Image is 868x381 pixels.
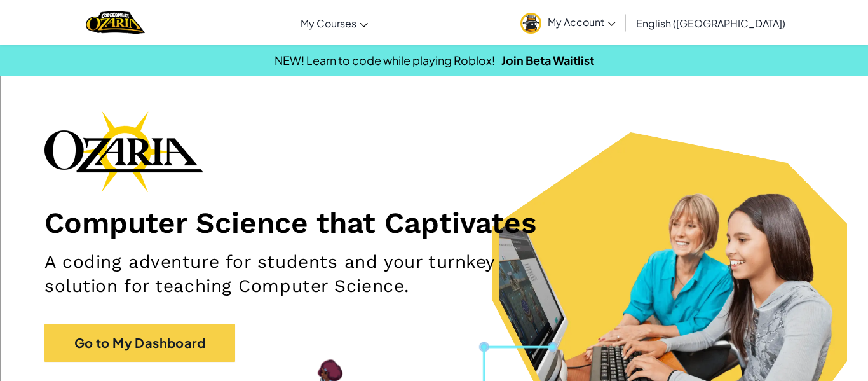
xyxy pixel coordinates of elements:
a: My Courses [294,6,374,40]
img: Ozaria branding logo [44,111,203,192]
span: My Account [548,15,616,29]
a: Join Beta Waitlist [501,53,594,67]
a: My Account [514,3,622,43]
span: NEW! Learn to code while playing Roblox! [275,53,495,67]
a: Go to My Dashboard [44,324,235,362]
img: Home [86,10,145,36]
h1: Computer Science that Captivates [44,205,824,240]
span: My Courses [301,17,356,30]
h2: A coding adventure for students and your turnkey solution for teaching Computer Science. [44,250,566,298]
img: avatar [520,13,541,34]
a: Ozaria by CodeCombat logo [86,10,145,36]
span: English ([GEOGRAPHIC_DATA]) [636,17,785,30]
a: English ([GEOGRAPHIC_DATA]) [630,6,792,40]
